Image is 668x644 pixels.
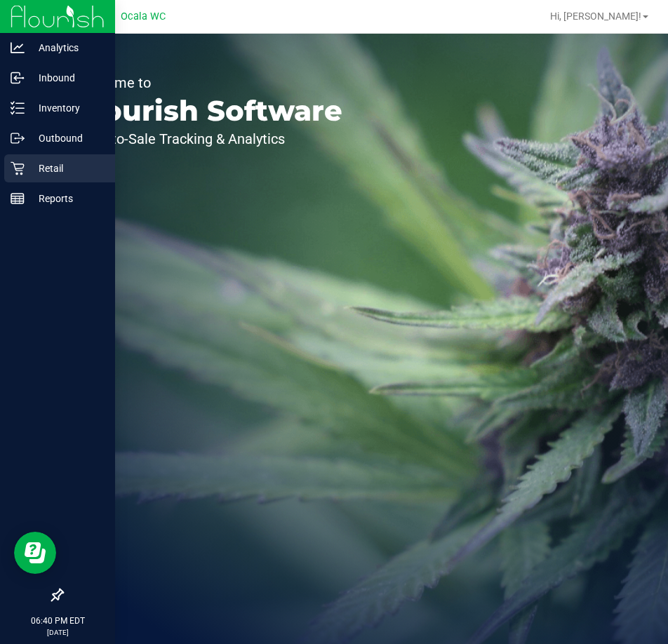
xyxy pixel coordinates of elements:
[11,161,25,175] inline-svg: Retail
[11,71,25,85] inline-svg: Inbound
[11,131,25,145] inline-svg: Outbound
[25,160,109,177] p: Retail
[550,11,641,22] span: Hi, [PERSON_NAME]!
[14,532,56,574] iframe: Resource center
[25,69,109,86] p: Inbound
[121,11,166,22] span: Ocala WC
[25,130,109,147] p: Outbound
[6,627,109,638] p: [DATE]
[25,100,109,116] p: Inventory
[11,101,25,115] inline-svg: Inventory
[76,76,342,90] p: Welcome to
[25,190,109,207] p: Reports
[76,132,342,146] p: Seed-to-Sale Tracking & Analytics
[6,615,109,627] p: 06:40 PM EDT
[25,39,109,56] p: Analytics
[76,97,342,125] p: Flourish Software
[11,41,25,55] inline-svg: Analytics
[11,192,25,206] inline-svg: Reports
